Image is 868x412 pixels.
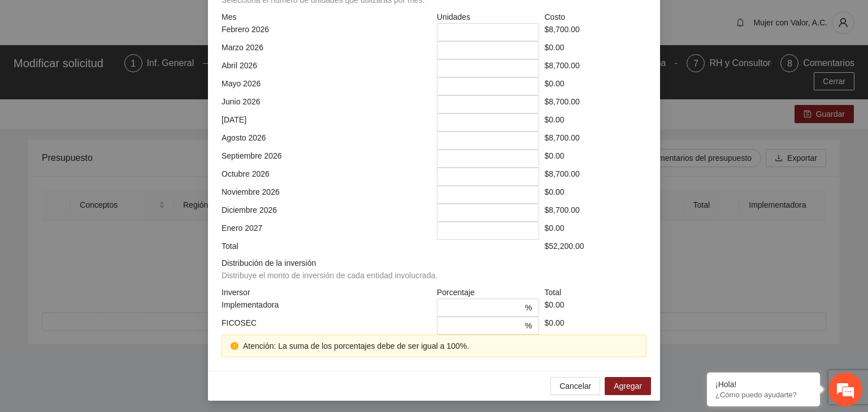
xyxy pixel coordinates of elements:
[542,186,650,204] div: $0.00
[219,240,434,252] div: Total
[550,377,600,395] button: Cancelar
[59,58,190,72] div: Chatee con nosotros ahora
[222,257,442,282] span: Distribución de la inversión
[542,204,650,222] div: $8,700.00
[542,317,650,335] div: $0.00
[219,113,434,132] div: [DATE]
[219,222,434,240] div: Enero 2027
[219,286,434,299] div: Inversor
[219,186,434,204] div: Noviembre 2026
[605,377,651,395] button: Agregar
[542,41,650,59] div: $0.00
[542,59,650,77] div: $8,700.00
[525,319,532,332] span: %
[6,284,215,324] textarea: Escriba su mensaje y pulse “Intro”
[542,168,650,186] div: $8,700.00
[542,23,650,41] div: $8,700.00
[542,286,650,299] div: Total
[542,77,650,95] div: $0.00
[219,299,434,317] div: Implementadora
[542,150,650,168] div: $0.00
[219,317,434,335] div: FICOSEC
[542,132,650,150] div: $8,700.00
[614,380,642,392] span: Agregar
[219,59,434,77] div: Abril 2026
[243,340,637,352] div: Atención: La suma de los porcentajes debe de ser igual a 100%.
[219,11,434,23] div: Mes
[219,77,434,95] div: Mayo 2026
[542,113,650,132] div: $0.00
[434,286,542,299] div: Porcentaje
[222,271,437,280] span: Distribuye el monto de inversión de cada entidad involucrada.
[542,222,650,240] div: $0.00
[219,23,434,41] div: Febrero 2026
[66,139,156,253] span: Estamos en línea.
[715,380,811,389] div: ¡Hola!
[219,132,434,150] div: Agosto 2026
[219,95,434,113] div: Junio 2026
[542,11,650,23] div: Costo
[715,391,811,399] p: ¿Cómo puedo ayudarte?
[525,301,532,314] span: %
[219,204,434,222] div: Diciembre 2026
[185,6,212,33] div: Minimizar ventana de chat en vivo
[542,299,650,317] div: $0.00
[231,342,238,350] span: exclamation-circle
[542,95,650,113] div: $8,700.00
[434,11,542,23] div: Unidades
[219,150,434,168] div: Septiembre 2026
[219,168,434,186] div: Octubre 2026
[219,41,434,59] div: Marzo 2026
[559,380,591,392] span: Cancelar
[542,240,650,252] div: $52,200.00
